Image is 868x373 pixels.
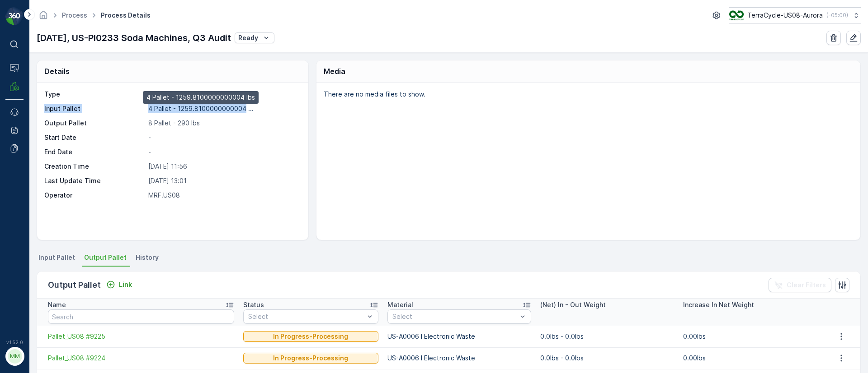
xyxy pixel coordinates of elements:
[44,66,70,77] p: Details
[48,354,234,363] a: Pallet_US08 #9224
[324,66,345,77] p: Media
[235,32,274,43] button: Ready
[84,253,127,262] span: Output Pallet
[387,332,531,341] p: US-A0006 I Electronic Waste
[148,90,299,99] p: Process
[44,104,145,113] p: Input Pallet
[273,332,348,341] p: In Progress-Processing
[103,279,136,290] button: Link
[44,176,145,185] p: Last Update Time
[148,191,299,200] p: MRF.US08
[826,12,848,19] p: ( -05:00 )
[136,253,159,262] span: History
[44,147,145,157] p: End Date
[48,279,101,291] p: Output Pallet
[387,354,531,363] p: US-A0006 I Electronic Waste
[44,191,145,200] p: Operator
[5,7,24,25] img: logo
[248,312,364,321] p: Select
[747,11,823,20] p: TerraCycle-US08-Aurora
[62,11,87,19] a: Process
[769,278,831,292] button: Clear Filters
[540,300,606,309] p: (Net) In - Out Weight
[38,253,75,262] span: Input Pallet
[148,162,299,171] p: [DATE] 11:56
[119,280,132,289] p: Link
[324,90,851,99] p: There are no media files to show.
[148,105,254,112] p: 4 Pallet - 1259.8100000000004 ...
[729,7,861,23] button: TerraCycle-US08-Aurora(-05:00)
[44,162,145,171] p: Creation Time
[243,331,378,342] button: In Progress-Processing
[148,119,299,128] p: 8 Pallet - 290 lbs
[48,332,234,341] a: Pallet_US08 #9225
[38,14,48,21] a: Homepage
[243,300,264,309] p: Status
[392,312,517,321] p: Select
[48,309,234,324] input: Search
[787,281,826,290] p: Clear Filters
[8,349,22,364] div: MM
[683,300,754,309] p: Increase In Net Weight
[5,340,24,345] span: v 1.52.0
[48,300,66,309] p: Name
[44,90,145,99] p: Type
[273,354,348,363] p: In Progress-Processing
[148,176,299,185] p: [DATE] 13:01
[683,332,817,341] p: 0.00lbs
[99,11,152,20] span: Process Details
[243,353,378,364] button: In Progress-Processing
[37,31,231,45] p: [DATE], US-PI0233 Soda Machines, Q3 Audit
[683,354,817,363] p: 0.00lbs
[540,354,674,363] p: 0.0lbs - 0.0lbs
[44,133,145,142] p: Start Date
[44,119,145,128] p: Output Pallet
[146,93,255,102] p: 4 Pallet - 1259.8100000000004 lbs
[729,10,744,20] img: image_ci7OI47.png
[387,300,413,309] p: Material
[5,347,24,366] button: MM
[238,33,258,42] p: Ready
[148,133,299,142] p: -
[540,332,674,341] p: 0.0lbs - 0.0lbs
[148,147,299,157] p: -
